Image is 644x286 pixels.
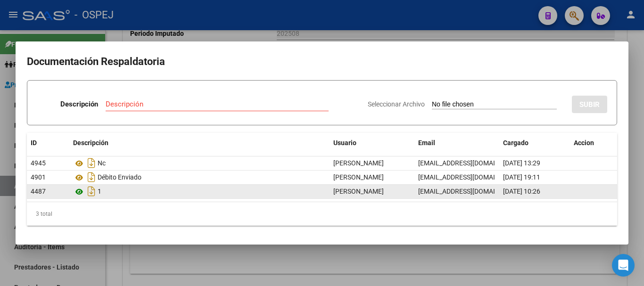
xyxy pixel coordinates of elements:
[69,133,330,153] datatable-header-cell: Descripción
[499,133,570,153] datatable-header-cell: Cargado
[73,184,326,199] div: 1
[418,173,523,181] span: [EMAIL_ADDRESS][DOMAIN_NAME]
[333,188,384,195] span: [PERSON_NAME]
[574,139,594,147] span: Accion
[333,173,384,181] span: [PERSON_NAME]
[27,133,69,153] datatable-header-cell: ID
[333,139,356,147] span: Usuario
[31,139,37,147] span: ID
[612,254,635,277] div: Open Intercom Messenger
[503,139,528,147] span: Cargado
[579,100,600,109] span: SUBIR
[73,170,326,185] div: Débito Enviado
[572,96,607,113] button: SUBIR
[418,139,435,147] span: Email
[85,184,98,199] i: Descargar documento
[73,155,326,171] div: Nc
[73,139,108,147] span: Descripción
[333,159,384,167] span: [PERSON_NAME]
[31,173,46,181] span: 4901
[31,159,46,167] span: 4945
[414,133,499,153] datatable-header-cell: Email
[418,188,523,195] span: [EMAIL_ADDRESS][DOMAIN_NAME]
[503,188,540,195] span: [DATE] 10:26
[27,202,617,226] div: 3 total
[330,133,414,153] datatable-header-cell: Usuario
[27,53,617,71] h2: Documentación Respaldatoria
[503,173,540,181] span: [DATE] 19:11
[503,159,540,167] span: [DATE] 13:29
[85,155,98,171] i: Descargar documento
[31,188,46,195] span: 4487
[85,170,98,185] i: Descargar documento
[60,99,98,110] p: Descripción
[570,133,617,153] datatable-header-cell: Accion
[418,159,523,167] span: [EMAIL_ADDRESS][DOMAIN_NAME]
[368,100,425,108] span: Seleccionar Archivo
